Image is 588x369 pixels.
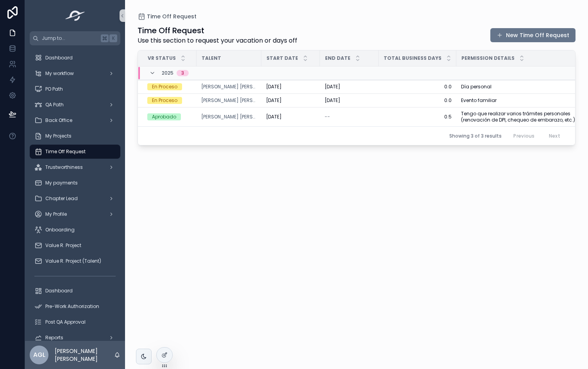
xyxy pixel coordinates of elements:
[25,45,125,341] div: scrollable content
[325,114,374,120] a: --
[30,223,120,237] a: Onboarding
[266,84,315,90] a: [DATE]
[147,83,192,90] a: En Proceso
[201,84,257,90] a: [PERSON_NAME] [PERSON_NAME]
[383,97,452,104] a: 0.0
[148,55,176,61] span: VR Status
[45,149,86,155] span: Time Off Request
[147,97,192,104] a: En Proceso
[30,82,120,96] a: PO Path
[30,299,120,313] a: Pre-Work Authorization
[30,207,120,221] a: My Profile
[201,114,257,120] a: [PERSON_NAME] [PERSON_NAME]
[266,55,298,61] span: Start Date
[42,35,98,41] span: Jump to...
[30,315,120,329] a: Post QA Approval
[45,258,101,264] span: Value R. Project (Talent)
[30,129,120,143] a: My Projects
[461,55,515,61] span: Permission Details
[325,55,350,61] span: End Date
[45,133,71,139] span: My Projects
[45,70,74,77] span: My workflow
[490,28,575,42] button: New Time Off Request
[201,97,257,104] a: [PERSON_NAME] [PERSON_NAME]
[30,145,120,159] a: Time Off Request
[266,114,282,120] span: [DATE]
[162,70,173,76] span: 2025
[45,303,99,310] span: Pre-Work Authorization
[266,97,315,104] a: [DATE]
[325,97,374,104] a: [DATE]
[152,83,177,90] div: En Proceso
[110,35,116,41] span: K
[461,84,491,90] span: Día personal
[181,70,184,76] div: 3
[147,13,197,20] span: Time Off Request
[30,238,120,253] a: Value R. Project
[30,66,120,81] a: My workflow
[30,31,120,45] button: Jump to...K
[63,9,88,22] img: App logo
[30,113,120,127] a: Back Office
[45,117,72,124] span: Back Office
[384,55,441,61] span: Total Business Days
[45,86,63,92] span: PO Path
[325,84,374,90] a: [DATE]
[30,98,120,112] a: QA Path
[147,113,192,120] a: Aprobado
[152,113,176,120] div: Aprobado
[45,102,64,108] span: QA Path
[45,227,75,233] span: Onboarding
[45,55,73,61] span: Dashboard
[45,242,81,249] span: Value R. Project
[325,114,330,120] span: --
[266,97,282,104] span: [DATE]
[45,180,78,186] span: My payments
[45,335,63,341] span: Reports
[30,284,120,298] a: Dashboard
[266,84,282,90] span: [DATE]
[45,319,86,325] span: Post QA Approval
[45,288,73,294] span: Dashboard
[266,114,315,120] a: [DATE]
[449,133,502,139] span: Showing 3 of 3 results
[325,84,340,90] span: [DATE]
[30,192,120,206] a: Chapter Lead
[30,176,120,190] a: My payments
[55,347,114,363] p: [PERSON_NAME] [PERSON_NAME]
[461,97,497,104] span: Evento familiar
[30,331,120,345] a: Reports
[45,195,78,202] span: Chapter Lead
[152,97,177,104] div: En Proceso
[383,114,452,120] a: 0.5
[202,55,221,61] span: Talent
[33,350,45,360] span: AGL
[30,160,120,174] a: Trustworthiness
[45,164,83,170] span: Trustworthiness
[138,36,297,45] span: Use this section to request your vacation or days off
[30,254,120,268] a: Value R. Project (Talent)
[325,97,340,104] span: [DATE]
[383,84,452,90] a: 0.0
[138,13,197,20] a: Time Off Request
[138,25,297,36] h1: Time Off Request
[45,211,67,217] span: My Profile
[30,51,120,65] a: Dashboard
